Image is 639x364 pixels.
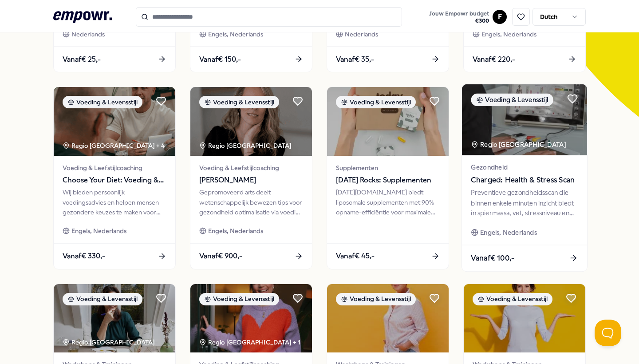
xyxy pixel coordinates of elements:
div: Gepromoveerd arts deelt wetenschappelijk bewezen tips voor gezondheid optimalisatie via voeding e... [199,187,303,217]
button: F [493,10,507,24]
div: Voeding & Levensstijl [63,96,142,108]
span: Vanaf € 35,- [336,54,374,65]
span: Vanaf € 220,- [473,54,515,65]
div: Voeding & Levensstijl [63,293,142,305]
span: Gezondheid [471,162,578,173]
img: package image [327,284,449,353]
img: package image [462,84,587,155]
span: [DATE] Rocks: Supplementen [336,174,440,186]
a: package imageVoeding & LevensstijlRegio [GEOGRAPHIC_DATA] + 4Voeding & LeefstijlcoachingChoose Yo... [53,87,176,269]
div: Regio [GEOGRAPHIC_DATA] + 4 [63,141,165,150]
span: Vanaf € 100,- [471,253,514,264]
img: package image [190,284,312,353]
span: Engels, Nederlands [208,29,263,39]
span: Charged: Health & Stress Scan [471,174,578,186]
span: Engels, Nederlands [71,226,126,236]
span: € 300 [429,17,489,24]
div: Voeding & Levensstijl [473,293,552,305]
span: Supplementen [336,163,440,173]
div: Wij bieden persoonlijk voedingsadvies en helpen mensen gezondere keuzes te maken voor een betere ... [63,187,166,217]
span: Vanaf € 900,- [199,250,242,262]
div: Voeding & Levensstijl [336,96,416,108]
div: Voeding & Levensstijl [199,293,279,305]
img: package image [464,284,585,353]
span: [PERSON_NAME] [199,174,303,186]
span: Voeding & Leefstijlcoaching [63,163,166,173]
div: Regio [GEOGRAPHIC_DATA] [63,337,156,347]
div: [DATE][DOMAIN_NAME] biedt liposomale supplementen met 90% opname-efficiëntie voor maximale gezond... [336,187,440,217]
span: Voeding & Leefstijlcoaching [199,163,303,173]
img: package image [327,87,449,156]
input: Search for products, categories or subcategories [136,7,402,27]
a: Jouw Empowr budget€300 [426,8,493,26]
div: Voeding & Levensstijl [471,94,553,107]
div: Voeding & Levensstijl [336,293,416,305]
a: package imageVoeding & LevensstijlRegio [GEOGRAPHIC_DATA] Voeding & Leefstijlcoaching[PERSON_NAME... [190,87,312,269]
a: package imageVoeding & LevensstijlSupplementen[DATE] Rocks: Supplementen[DATE][DOMAIN_NAME] biedt... [327,87,449,269]
button: Jouw Empowr budget€300 [427,8,491,26]
span: Engels, Nederlands [480,227,537,237]
span: Vanaf € 45,- [336,250,375,262]
span: Vanaf € 150,- [199,54,241,65]
span: Nederlands [345,29,378,39]
a: package imageVoeding & LevensstijlRegio [GEOGRAPHIC_DATA] GezondheidCharged: Health & Stress Scan... [461,84,588,272]
div: Voeding & Levensstijl [199,96,279,108]
img: package image [54,87,175,156]
img: package image [54,284,175,353]
div: Regio [GEOGRAPHIC_DATA] + 1 [199,337,300,347]
span: Engels, Nederlands [208,226,263,236]
div: Regio [GEOGRAPHIC_DATA] [471,139,567,150]
span: Vanaf € 25,- [63,54,101,65]
span: Vanaf € 330,- [63,250,105,262]
span: Engels, Nederlands [481,29,536,39]
span: Jouw Empowr budget [429,10,489,17]
div: Preventieve gezondheidsscan die binnen enkele minuten inzicht biedt in spiermassa, vet, stressniv... [471,188,578,218]
span: Nederlands [71,29,105,39]
img: package image [190,87,312,156]
span: Choose Your Diet: Voeding & diëtiek [63,174,166,186]
iframe: Help Scout Beacon - Open [595,320,621,346]
div: Regio [GEOGRAPHIC_DATA] [199,141,293,150]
